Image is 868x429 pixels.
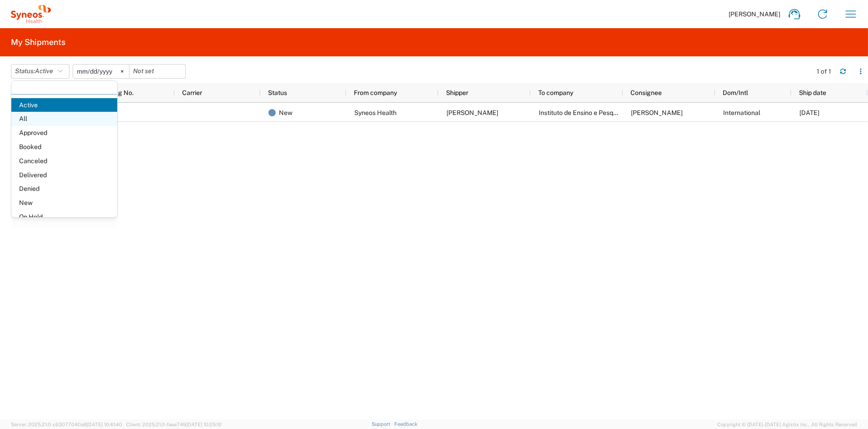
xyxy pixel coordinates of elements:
span: Active [11,98,117,112]
span: On Hold [11,210,117,224]
span: Ship date [799,89,826,96]
span: Delivered [11,168,117,182]
span: Dom/Intl [723,89,748,96]
span: All [11,112,117,126]
span: Syneos Health [354,109,397,116]
button: Status:Active [11,64,69,79]
span: Denied [11,182,117,196]
span: [DATE] 10:25:10 [186,422,222,427]
span: To company [538,89,573,96]
span: New [279,103,293,122]
span: John Popp [446,109,498,116]
span: Consignee [630,89,662,96]
input: Not set [129,65,185,78]
span: Status [268,89,287,96]
span: Client: 2025.21.0-faee749 [126,422,222,427]
span: New [11,196,117,210]
span: Copyright © [DATE]-[DATE] Agistix Inc., All Rights Reserved [717,420,857,429]
span: [DATE] 10:41:40 [87,422,122,427]
span: Shipper [446,89,468,96]
span: From company [354,89,397,96]
a: Feedback [394,421,417,427]
h2: My Shipments [11,37,65,48]
span: Active [35,67,53,75]
span: Server: 2025.21.0-c63077040a8 [11,422,122,427]
span: Instituto de Ensino e Pesquisa Sao Lucas [539,109,691,116]
span: 07/24/2025 [799,109,819,116]
span: Booked [11,140,117,154]
div: 1 of 1 [817,67,833,75]
span: Tamyres Gomes [631,109,683,116]
span: International [723,109,760,116]
span: Approved [11,126,117,140]
span: Carrier [182,89,202,96]
span: Canceled [11,154,117,168]
a: Support [372,421,394,427]
span: [PERSON_NAME] [729,10,780,18]
input: Not set [73,65,129,78]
